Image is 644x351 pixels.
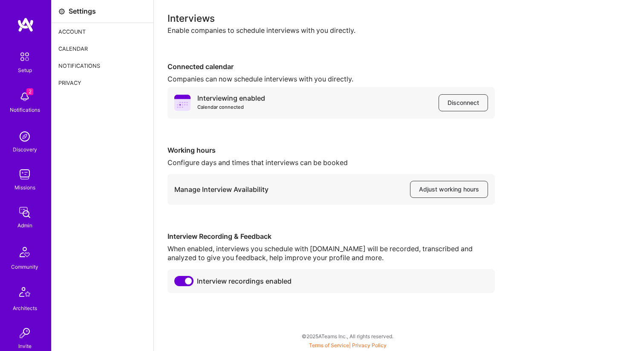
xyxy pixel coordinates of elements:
div: © 2025 ATeams Inc., All rights reserved. [51,325,644,347]
div: Interviews [167,14,630,23]
a: Privacy Policy [352,342,387,348]
div: Invite [18,342,32,351]
span: Interview recordings enabled [197,277,292,286]
img: discovery [16,128,33,145]
img: bell [16,88,33,105]
div: Companies can now schedule interviews with you directly. [167,75,495,84]
button: Disconnect [439,94,488,111]
div: Connected calendar [167,62,495,71]
div: Privacy [52,74,153,91]
img: admin teamwork [16,204,33,221]
div: Calendar connected [197,103,265,112]
button: Adjust working hours [410,181,488,198]
img: setup [16,48,34,66]
div: Admin [17,221,32,230]
div: Account [52,23,153,40]
a: Terms of Service [309,342,349,348]
span: 2 [26,88,33,95]
div: Settings [69,7,96,16]
img: Invite [16,325,33,342]
div: Setup [18,66,32,75]
span: Disconnect [448,99,479,107]
div: Interviewing enabled [197,94,265,112]
i: icon Settings [58,8,65,15]
div: Calendar [52,40,153,57]
div: Missions [14,183,35,192]
span: Adjust working hours [419,185,479,194]
div: Working hours [167,146,495,155]
div: Configure days and times that interviews can be booked [167,158,495,167]
img: teamwork [16,166,33,183]
img: logo [17,17,34,32]
div: When enabled, interviews you schedule with [DOMAIN_NAME] will be recorded, transcribed and analyz... [167,244,495,262]
div: Community [11,262,38,271]
div: Notifications [52,57,153,74]
div: Enable companies to schedule interviews with you directly. [167,26,630,35]
div: Interview Recording & Feedback [167,232,495,241]
img: Architects [14,283,35,304]
div: Notifications [10,105,40,114]
div: Manage Interview Availability [174,185,269,194]
div: Discovery [13,145,37,154]
div: Architects [13,304,37,313]
span: | [309,342,387,348]
i: icon PurpleCalendar [174,95,191,111]
img: Community [14,242,35,262]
